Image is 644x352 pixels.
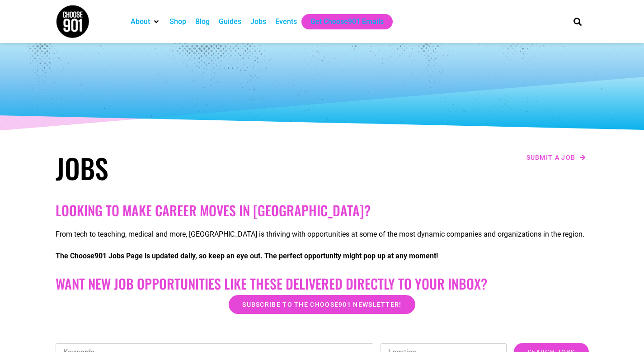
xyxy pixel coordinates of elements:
[195,16,210,27] a: Blog
[526,154,576,161] span: Submit a job
[242,301,401,308] span: Subscribe to the Choose901 newsletter!
[56,202,589,219] h2: Looking to make career moves in [GEOGRAPHIC_DATA]?
[524,152,589,163] a: Submit a job
[570,14,585,29] div: Search
[126,14,165,29] div: About
[126,14,558,29] nav: Main nav
[219,16,241,27] a: Guides
[131,16,150,27] a: About
[169,16,186,27] a: Shop
[56,252,438,260] strong: The Choose901 Jobs Page is updated daily, so keep an eye out. The perfect opportunity might pop u...
[275,16,297,27] a: Events
[56,276,589,292] h2: Want New Job Opportunities like these Delivered Directly to your Inbox?
[250,16,266,27] a: Jobs
[56,152,318,184] h1: Jobs
[229,295,415,314] a: Subscribe to the Choose901 newsletter!
[310,16,384,27] a: Get Choose901 Emails
[56,229,589,240] p: From tech to teaching, medical and more, [GEOGRAPHIC_DATA] is thriving with opportunities at some...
